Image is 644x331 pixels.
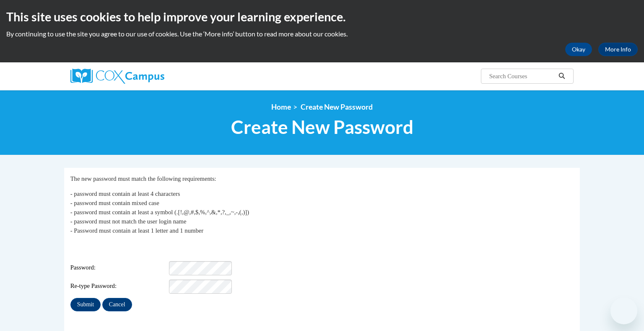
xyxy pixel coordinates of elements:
span: Re-type Password: [70,282,168,291]
span: Create New Password [301,103,373,111]
span: Create New Password [231,116,413,138]
a: More Info [598,43,638,56]
p: By continuing to use the site you agree to our use of cookies. Use the ‘More info’ button to read... [6,29,638,38]
a: Cox Campus [70,69,230,84]
iframe: Button to launch messaging window [610,298,637,324]
button: Search [556,71,568,81]
button: Okay [565,43,592,56]
h2: This site uses cookies to help improve your learning experience. [6,8,638,25]
span: The new password must match the following requirements: [70,175,216,182]
input: Search Courses [488,71,556,81]
input: Cancel [102,298,132,311]
span: Password: [70,263,168,272]
img: Cox Campus [70,69,164,84]
input: Submit [70,298,101,311]
a: Home [271,103,291,111]
span: - password must contain at least 4 characters - password must contain mixed case - password must ... [70,190,249,234]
